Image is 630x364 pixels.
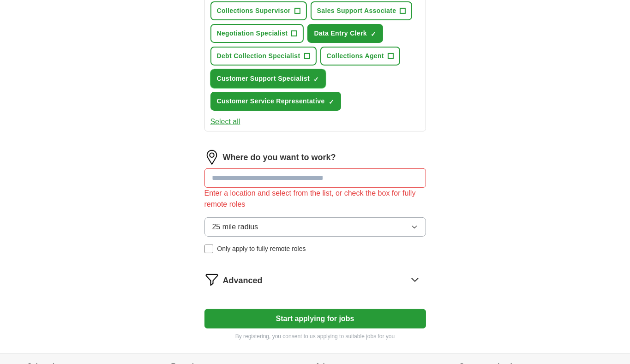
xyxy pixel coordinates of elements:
[210,69,326,88] button: Customer Support Specialist✓
[212,221,258,233] span: 25 mile radius
[217,74,310,84] span: Customer Support Specialist
[313,76,319,83] span: ✓
[210,1,307,20] button: Collections Supervisor
[371,30,376,38] span: ✓
[210,24,304,43] button: Negotiation Specialist
[320,47,400,66] button: Collections Agent
[204,188,426,210] div: Enter a location and select from the list, or check the box for fully remote roles
[204,332,426,340] p: By registering, you consent to us applying to suitable jobs for you
[217,6,291,16] span: Collections Supervisor
[204,272,219,287] img: filter
[204,150,219,165] img: location.png
[314,29,367,38] span: Data Entry Clerk
[217,244,306,254] span: Only apply to fully remote roles
[217,96,325,106] span: Customer Service Representative
[217,29,288,38] span: Negotiation Specialist
[204,309,426,328] button: Start applying for jobs
[210,116,240,127] button: Select all
[204,217,426,237] button: 25 mile radius
[210,47,317,66] button: Debt Collection Specialist
[204,245,214,254] input: Only apply to fully remote roles
[327,51,384,61] span: Collections Agent
[217,51,300,61] span: Debt Collection Specialist
[317,6,396,16] span: Sales Support Associate
[223,274,263,287] span: Advanced
[311,1,413,20] button: Sales Support Associate
[329,98,334,106] span: ✓
[307,24,383,43] button: Data Entry Clerk✓
[223,151,336,164] label: Where do you want to work?
[210,92,341,111] button: Customer Service Representative✓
